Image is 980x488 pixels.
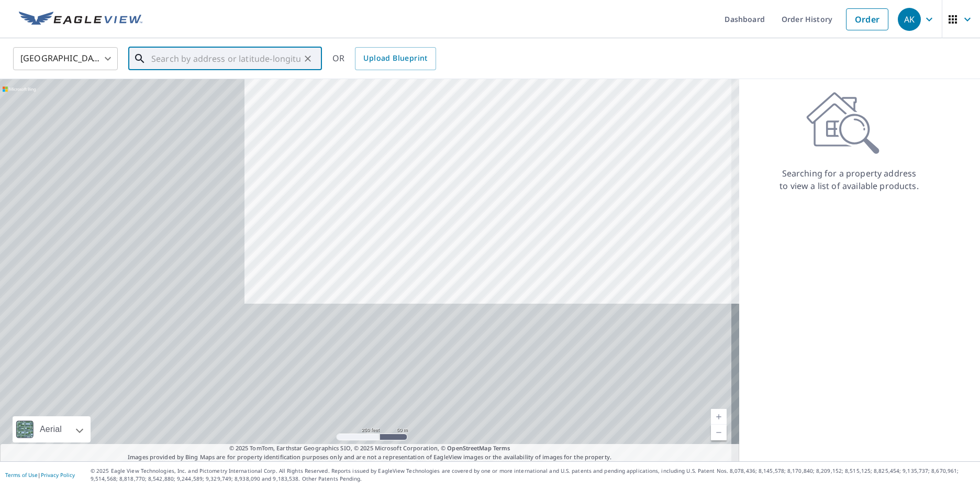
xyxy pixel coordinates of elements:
input: Search by address or latitude-longitude [151,44,300,73]
a: Terms of Use [5,471,38,479]
a: Privacy Policy [41,471,75,479]
div: Aerial [37,416,65,442]
a: Upload Blueprint [355,47,436,70]
a: OpenStreetMap [447,444,491,452]
p: © 2025 Eagle View Technologies, Inc. and Pictometry International Corp. All Rights Reserved. Repo... [91,467,975,483]
span: Upload Blueprint [363,52,427,65]
div: [GEOGRAPHIC_DATA] [13,44,118,73]
a: Current Level 17, Zoom In [711,409,727,425]
p: Searching for a property address to view a list of available products. [779,167,919,192]
button: Clear [300,51,315,66]
span: © 2025 TomTom, Earthstar Geographics SIO, © 2025 Microsoft Corporation, © [229,444,510,453]
div: Aerial [13,416,91,442]
div: AK [898,8,921,31]
a: Current Level 17, Zoom Out [711,425,727,440]
p: | [5,472,75,478]
a: Terms [493,444,510,452]
img: EV Logo [19,12,142,27]
div: OR [332,47,436,70]
a: Order [846,8,888,30]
